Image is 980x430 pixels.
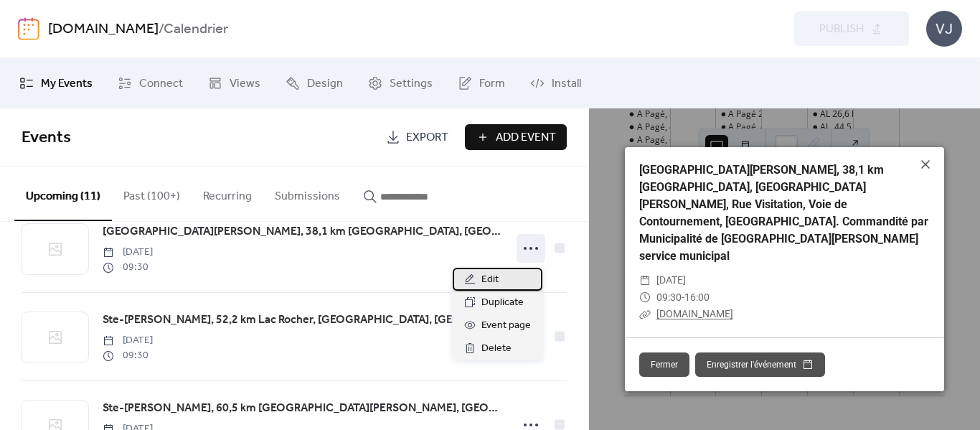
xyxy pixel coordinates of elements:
a: My Events [9,64,103,103]
span: Views [230,75,260,93]
a: Ste-[PERSON_NAME], 52,2 km Lac Rocher, [GEOGRAPHIC_DATA], [GEOGRAPHIC_DATA], Ste-[PERSON_NAME]. C... [103,311,501,329]
div: ​ [639,289,651,307]
div: ​ [639,272,651,289]
span: Ste-[PERSON_NAME], 60,5 km [GEOGRAPHIC_DATA][PERSON_NAME], [GEOGRAPHIC_DATA][PERSON_NAME], Ste-[P... [103,400,501,417]
button: Enregistrer l'événement [695,352,825,377]
a: Design [275,64,354,103]
span: 09:30 [656,291,682,303]
b: Calendrier [164,16,228,43]
span: My Events [41,75,93,93]
span: 09:30 [103,260,153,275]
b: / [159,16,164,43]
span: [DATE] [103,333,153,348]
div: VJ [926,11,962,47]
span: Design [307,75,343,93]
a: [GEOGRAPHIC_DATA][PERSON_NAME], 38,1 km [GEOGRAPHIC_DATA], [GEOGRAPHIC_DATA][PERSON_NAME], Rue Vi... [103,223,501,241]
span: Connect [139,75,183,93]
button: Past (100+) [112,167,192,220]
a: Install [519,64,592,103]
span: Install [552,75,581,93]
span: Add Event [496,129,556,146]
button: Upcoming (11) [14,167,112,221]
img: logo [18,17,39,40]
span: Settings [390,75,433,93]
span: Duplicate [481,294,524,312]
a: [DOMAIN_NAME] [656,308,733,319]
span: [DATE] [656,272,686,289]
a: [DOMAIN_NAME] [48,16,159,43]
a: Export [375,124,459,150]
span: Ste-[PERSON_NAME], 52,2 km Lac Rocher, [GEOGRAPHIC_DATA], [GEOGRAPHIC_DATA], Ste-[PERSON_NAME]. C... [103,312,501,329]
span: 16:00 [684,291,710,303]
span: Delete [481,340,512,357]
span: Export [406,129,448,146]
button: Submissions [263,167,352,220]
span: Form [479,75,505,93]
a: Settings [357,64,443,103]
span: [GEOGRAPHIC_DATA][PERSON_NAME], 38,1 km [GEOGRAPHIC_DATA], [GEOGRAPHIC_DATA][PERSON_NAME], Rue Vi... [103,223,501,240]
span: Events [22,122,71,154]
a: Form [447,64,516,103]
span: 09:30 [103,348,153,363]
span: Event page [481,317,531,335]
span: Edit [481,271,499,289]
button: Recurring [192,167,263,220]
button: Fermer [639,352,689,377]
span: [DATE] [103,245,153,260]
a: [GEOGRAPHIC_DATA][PERSON_NAME], 38,1 km [GEOGRAPHIC_DATA], [GEOGRAPHIC_DATA][PERSON_NAME], Rue Vi... [639,163,928,263]
a: Connect [107,64,194,103]
a: Ste-[PERSON_NAME], 60,5 km [GEOGRAPHIC_DATA][PERSON_NAME], [GEOGRAPHIC_DATA][PERSON_NAME], Ste-[P... [103,399,501,418]
span: - [682,291,684,303]
a: Views [197,64,271,103]
button: Add Event [465,124,567,150]
div: ​ [639,306,651,323]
